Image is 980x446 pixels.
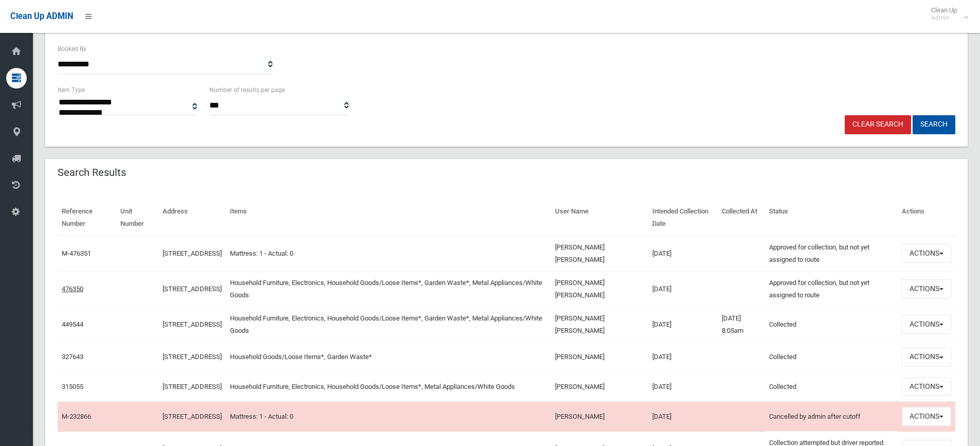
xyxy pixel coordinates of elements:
th: Actions [898,200,955,236]
th: Address [158,200,226,236]
span: Clean Up [926,6,967,22]
td: [PERSON_NAME] [PERSON_NAME] [551,271,648,307]
td: [DATE] 8:05am [718,307,764,342]
th: Reference Number [58,200,116,236]
td: Collected [765,307,898,342]
th: Items [226,200,551,236]
td: Approved for collection, but not yet assigned to route [765,236,898,272]
a: [STREET_ADDRESS] [163,353,222,361]
a: M-476351 [62,249,91,257]
button: Actions [902,315,951,334]
td: [PERSON_NAME] [551,372,648,402]
td: Household Goods/Loose Items*, Garden Waste* [226,342,551,372]
th: Collected At [718,200,764,236]
td: [PERSON_NAME] [PERSON_NAME] [551,236,648,272]
th: User Name [551,200,648,236]
td: Cancelled by admin after cutoff [765,402,898,432]
td: Approved for collection, but not yet assigned to route [765,271,898,307]
td: Household Furniture, Electronics, Household Goods/Loose Items*, Garden Waste*, Metal Appliances/W... [226,271,551,307]
td: [DATE] [648,307,718,342]
label: Item Type [58,84,85,96]
a: 476350 [62,285,83,293]
td: Mattress: 1 - Actual: 0 [226,236,551,272]
a: [STREET_ADDRESS] [163,320,222,328]
td: [PERSON_NAME] [PERSON_NAME] [551,307,648,342]
td: [DATE] [648,372,718,402]
a: Clear Search [845,115,911,134]
a: 449544 [62,320,83,328]
td: Household Furniture, Electronics, Household Goods/Loose Items*, Garden Waste*, Metal Appliances/W... [226,307,551,342]
td: [DATE] [648,236,718,272]
label: Number of results per page [209,84,285,96]
a: [STREET_ADDRESS] [163,249,222,257]
th: Intended Collection Date [648,200,718,236]
button: Actions [902,279,951,298]
button: Actions [902,244,951,263]
td: Mattress: 1 - Actual: 0 [226,402,551,432]
a: 315055 [62,383,83,390]
td: [PERSON_NAME] [551,342,648,372]
td: [DATE] [648,271,718,307]
a: M-232866 [62,413,91,420]
td: Collected [765,372,898,402]
small: Admin [931,14,957,22]
button: Actions [902,378,951,397]
a: 327643 [62,353,83,361]
a: [STREET_ADDRESS] [163,383,222,390]
button: Actions [902,407,951,426]
span: Clean Up ADMIN [10,11,73,21]
a: [STREET_ADDRESS] [163,285,222,293]
td: Collected [765,342,898,372]
button: Search [913,115,955,134]
a: [STREET_ADDRESS] [163,413,222,420]
label: Booked By [58,43,86,55]
td: [DATE] [648,402,718,432]
header: Search Results [45,163,138,183]
td: [PERSON_NAME] [551,402,648,432]
td: Household Furniture, Electronics, Household Goods/Loose Items*, Metal Appliances/White Goods [226,372,551,402]
button: Actions [902,348,951,367]
th: Unit Number [116,200,158,236]
td: [DATE] [648,342,718,372]
th: Status [765,200,898,236]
